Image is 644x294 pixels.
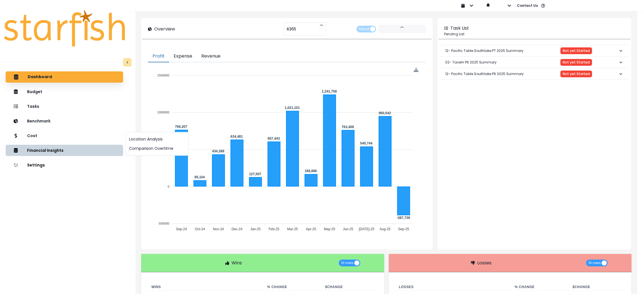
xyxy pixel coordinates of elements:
th: $ Change [321,284,379,291]
span: Not yet Started [563,49,590,53]
tspan: 1500000 [157,74,169,77]
tspan: Jan-25 [250,227,261,231]
tspan: Jun-25 [343,227,353,231]
p: 12- Pacific Table Southlake P6 2025 Summary [445,67,524,81]
span: 10 rows [588,260,601,266]
p: Budget [27,89,42,94]
button: Benchmark [6,115,123,127]
tspan: Aug-25 [380,227,391,231]
p: Pending List [444,32,625,37]
button: Settings [6,159,123,171]
p: Losses [477,260,492,266]
button: Cost [6,130,123,141]
button: 02- Tavern P6 2025 SummaryNot yet Started [441,57,628,68]
span: R365 [287,23,296,35]
button: 12- Pacific Table Southlake P7 2025 SummaryNot yet Started [441,45,628,56]
tspan: Mar-25 [287,227,298,231]
p: Benchmark [27,119,51,124]
span: Not yet Started [563,60,590,64]
th: Wins [147,284,263,291]
button: Location Analysis [126,135,188,144]
button: Profit [148,51,169,62]
button: Budget [6,86,123,97]
p: Wins [232,260,242,266]
tspan: 0 [168,185,169,188]
span: Not yet Started [563,72,590,76]
p: Overview [154,26,175,32]
button: Dashboard [6,71,123,83]
tspan: Sep-25 [398,227,409,231]
button: 12- Pacific Table Southlake P6 2025 SummaryNot yet Started [441,68,628,80]
button: Tasks [6,101,123,112]
tspan: Nov-24 [213,227,224,231]
tspan: [DATE]-25 [359,227,374,231]
th: % Change [510,284,568,291]
button: Expense [169,51,197,62]
tspan: Oct-24 [195,227,205,231]
p: Dashboard [28,74,52,80]
p: 12- Pacific Table Southlake P7 2025 Summary [445,44,523,58]
tspan: Feb-25 [269,227,280,231]
p: Cost [27,133,37,138]
div: Menu [414,67,419,72]
p: Task List [450,25,469,32]
tspan: 1000000 [157,111,169,114]
th: Losses [394,284,510,291]
th: % Change [263,284,320,291]
button: Comparison Overtime [126,144,188,153]
p: 02- Tavern P6 2025 Summary [445,55,497,69]
tspan: May-25 [324,227,335,231]
img: Download Profit [414,67,419,72]
button: Revenue [197,51,225,62]
tspan: Dec-24 [232,227,243,231]
span: 10 rows [341,260,353,266]
tspan: -500000 [158,222,169,225]
th: $ Change [568,284,626,291]
tspan: Apr-25 [306,227,316,231]
tspan: Sep-24 [176,227,187,231]
button: Financial Insights [6,145,123,156]
p: Tasks [27,104,39,109]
